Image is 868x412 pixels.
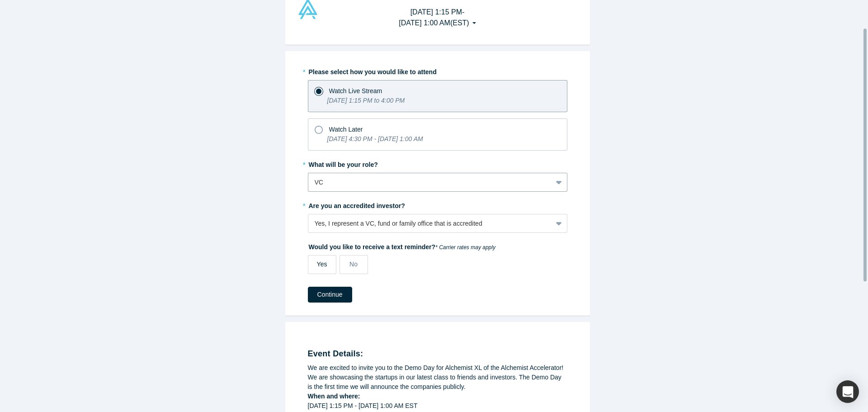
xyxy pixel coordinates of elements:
label: Please select how you would like to attend [308,64,567,77]
span: No [349,260,358,268]
button: [DATE] 1:15 PM-[DATE] 1:00 AM(EST) [389,4,485,32]
div: We are showcasing the startups in our latest class to friends and investors. The Demo Day is the ... [308,373,567,392]
label: Are you an accredited investor? [308,198,567,211]
i: [DATE] 4:30 PM - [DATE] 1:00 AM [327,135,423,142]
strong: When and where: [308,393,360,400]
span: Yes [317,260,327,268]
span: Watch Live Stream [329,87,382,95]
div: We are excited to invite you to the Demo Day for Alchemist XL of the Alchemist Accelerator! [308,363,567,373]
label: Would you like to receive a text reminder? [308,239,567,252]
button: Continue [308,287,352,303]
i: [DATE] 1:15 PM to 4:00 PM [327,97,405,104]
strong: Event Details: [308,349,363,358]
div: Yes, I represent a VC, fund or family office that is accredited [315,219,546,228]
label: What will be your role? [308,157,567,170]
div: [DATE] 1:15 PM - [DATE] 1:00 AM EST [308,401,567,411]
span: Watch Later [329,126,363,133]
em: * Carrier rates may apply [435,244,495,251]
